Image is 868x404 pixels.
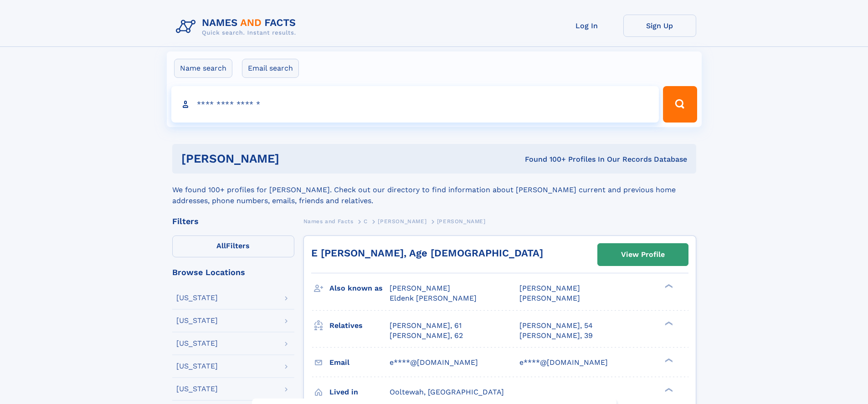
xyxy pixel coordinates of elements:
[390,331,463,341] a: [PERSON_NAME], 62
[171,86,659,123] input: search input
[176,294,218,302] div: [US_STATE]
[378,215,426,227] a: [PERSON_NAME]
[311,247,543,259] a: E [PERSON_NAME], Age [DEMOGRAPHIC_DATA]
[176,340,218,347] div: [US_STATE]
[598,244,688,266] a: View Profile
[172,268,294,276] div: Browse Locations
[390,388,504,396] span: Ooltewah, [GEOGRAPHIC_DATA]
[519,284,580,292] span: [PERSON_NAME]
[663,387,673,393] div: ❯
[303,215,354,227] a: Names and Facts
[181,153,402,164] h1: [PERSON_NAME]
[519,331,593,341] a: [PERSON_NAME], 39
[550,15,623,37] a: Log In
[663,86,697,123] button: Search Button
[663,357,673,363] div: ❯
[390,294,477,302] span: Eldenk [PERSON_NAME]
[378,218,426,225] span: [PERSON_NAME]
[390,284,450,292] span: [PERSON_NAME]
[329,384,390,400] h3: Lived in
[172,217,294,225] div: Filters
[172,235,294,257] label: Filters
[621,244,665,265] div: View Profile
[364,218,368,225] span: C
[174,59,232,78] label: Name search
[402,154,687,164] div: Found 100+ Profiles In Our Records Database
[329,281,390,296] h3: Also known as
[329,318,390,333] h3: Relatives
[364,215,368,227] a: C
[216,241,226,250] span: All
[623,15,696,37] a: Sign Up
[437,218,486,225] span: [PERSON_NAME]
[329,355,390,370] h3: Email
[390,321,462,331] a: [PERSON_NAME], 61
[176,363,218,370] div: [US_STATE]
[519,321,593,331] a: [PERSON_NAME], 54
[242,59,299,78] label: Email search
[176,317,218,324] div: [US_STATE]
[172,174,696,206] div: We found 100+ profiles for [PERSON_NAME]. Check out our directory to find information about [PERS...
[663,283,673,289] div: ❯
[663,320,673,326] div: ❯
[176,385,218,393] div: [US_STATE]
[519,294,580,302] span: [PERSON_NAME]
[172,15,303,39] img: Logo Names and Facts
